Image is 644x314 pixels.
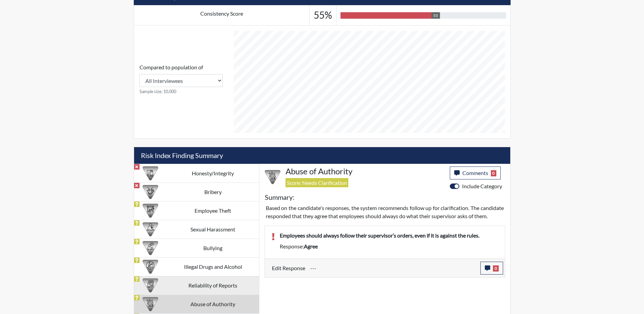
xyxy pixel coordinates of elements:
[167,182,259,201] td: Bribery
[140,63,223,95] div: Consistency Score comparison among population
[143,278,158,293] img: CATEGORY%20ICON-20.4a32fe39.png
[167,239,259,257] td: Bullying
[286,167,445,176] h4: Abuse of Authority
[431,12,440,19] div: 55
[143,240,158,256] img: CATEGORY%20ICON-04.6d01e8fa.png
[286,178,348,187] span: Score: Needs Clarification
[462,182,502,190] label: Include Category
[143,165,158,181] img: CATEGORY%20ICON-11.a5f294f4.png
[167,257,259,276] td: Illegal Drugs and Alcohol
[167,276,259,295] td: Reliability of Reports
[265,169,280,185] img: CATEGORY%20ICON-01.94e51fac.png
[480,262,503,275] button: 0
[265,193,294,201] h5: Summary:
[305,262,480,275] div: Update the test taker's response, the change might impact the score
[280,231,498,240] p: Employees should always follow their supervisor’s orders, even if it is against the rules.
[493,265,499,272] span: 0
[143,222,158,237] img: CATEGORY%20ICON-23.dd685920.png
[450,167,501,179] button: Comments0
[167,201,259,220] td: Employee Theft
[314,10,332,21] h3: 55%
[167,220,259,239] td: Sexual Harassment
[167,164,259,182] td: Honesty/Integrity
[143,259,158,275] img: CATEGORY%20ICON-12.0f6f1024.png
[462,170,488,176] span: Comments
[491,170,497,176] span: 0
[167,295,259,313] td: Abuse of Authority
[134,5,310,25] td: Consistency Score
[143,184,158,200] img: CATEGORY%20ICON-03.c5611939.png
[143,203,158,219] img: CATEGORY%20ICON-07.58b65e52.png
[143,296,158,312] img: CATEGORY%20ICON-01.94e51fac.png
[304,243,318,249] span: agree
[140,63,203,71] label: Compared to population of
[272,262,305,275] label: Edit Response
[140,88,223,95] small: Sample size: 10,000
[266,204,504,220] p: Based on the candidate's responses, the system recommends follow up for clarification. The candid...
[275,242,503,250] div: Response:
[134,147,510,164] h5: Risk Index Finding Summary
